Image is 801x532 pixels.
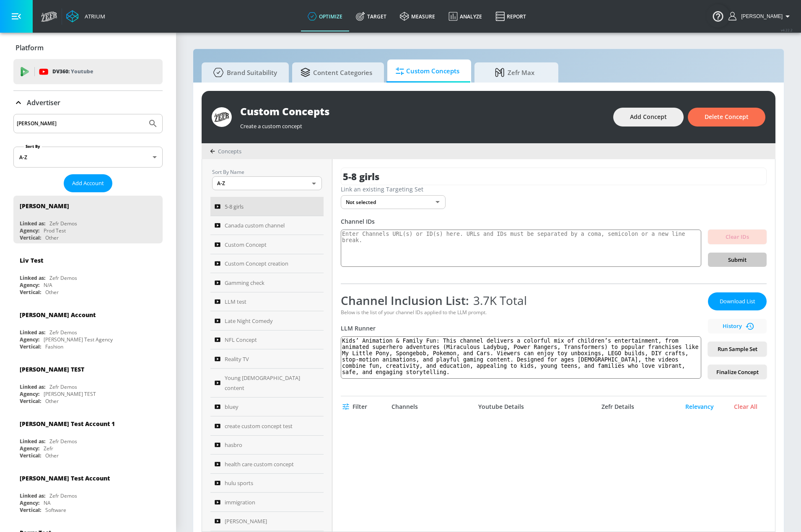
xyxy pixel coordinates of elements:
[210,311,324,331] a: Late Night Comedy
[630,112,667,122] span: Add Concept
[20,474,110,482] div: [PERSON_NAME] Test Account
[20,336,39,343] div: Agency:
[210,455,324,474] a: health care custom concept
[45,398,59,405] div: Other
[27,98,60,107] p: Advertiser
[13,91,163,114] div: Advertiser
[20,383,45,390] div: Linked as:
[45,234,59,241] div: Other
[13,250,163,298] div: Liv TestLinked as:Zefr DemosAgency:N/AVertical:Other
[225,440,242,450] span: hasbro
[469,292,527,308] span: 3.7K Total
[446,403,557,411] div: Youtube Details
[210,254,324,274] a: Custom Concept creation
[13,413,163,461] div: [PERSON_NAME] Test Account 1Linked as:Zefr DemosAgency:ZefrVertical:Other
[225,373,308,393] span: Young [DEMOGRAPHIC_DATA] content
[738,13,783,19] span: login as: justin.nim@zefr.com
[20,202,69,210] div: [PERSON_NAME]
[66,10,105,23] a: Atrium
[44,390,96,398] div: [PERSON_NAME] TEST
[489,1,533,31] a: Report
[225,278,264,288] span: Gamming check
[13,196,163,243] div: [PERSON_NAME]Linked as:Zefr DemosAgency:Prod TestVertical:Other
[225,297,246,307] span: LLM test
[45,343,63,350] div: Fashion
[44,445,53,452] div: Zefr
[20,329,45,336] div: Linked as:
[45,452,59,459] div: Other
[708,230,767,244] button: Clear IDs
[210,416,324,436] a: create custom concept test
[708,342,767,356] button: Run Sample Set
[45,506,66,514] div: Software
[20,398,41,405] div: Vertical:
[679,403,721,411] div: Relevancy
[210,197,324,216] a: 5-8 girls
[45,289,59,296] div: Other
[225,421,293,431] span: create custom concept test
[483,62,547,83] span: Zefr Max
[17,118,144,129] input: Search by name
[20,227,39,234] div: Agency:
[212,176,322,190] div: A-Z
[44,227,66,234] div: Prod Test
[20,274,45,281] div: Linked as:
[391,403,418,411] div: Channels
[708,292,767,310] button: Download List
[706,4,730,28] button: Open Resource Center
[341,399,371,415] button: Filter
[341,324,701,332] div: LLM Runner
[225,497,255,507] span: immigration
[24,144,42,149] label: Sort By
[210,273,324,292] a: Gamming check
[341,217,767,225] div: Channel IDs
[225,335,257,345] span: NFL Concept
[44,499,51,506] div: NA
[225,258,288,269] span: Custom Concept creation
[20,452,41,459] div: Vertical:
[708,319,767,333] button: History
[16,43,44,52] p: Platform
[20,281,39,289] div: Agency:
[13,468,163,516] div: [PERSON_NAME] Test AccountLinked as:Zefr DemosAgency:NAVertical:Software
[44,336,113,343] div: [PERSON_NAME] Test Agency
[240,104,605,118] div: Custom Concepts
[210,235,324,254] a: Custom Concept
[225,201,244,212] span: 5-8 girls
[210,398,324,417] a: bluey
[20,256,43,264] div: Liv Test
[341,195,446,209] div: Not selected
[13,359,163,407] div: [PERSON_NAME] TESTLinked as:Zefr DemosAgency:[PERSON_NAME] TESTVertical:Other
[613,108,684,127] button: Add Concept
[393,1,442,31] a: measure
[52,67,93,76] p: DV360:
[20,420,115,428] div: [PERSON_NAME] Test Account 1
[212,168,322,176] p: Sort By Name
[13,36,163,59] div: Platform
[225,402,238,412] span: bluey
[71,67,93,76] p: Youtube
[711,321,763,331] span: History
[688,108,765,127] button: Delete Concept
[225,354,249,364] span: Reality TV
[210,216,324,235] a: Canada custom channel
[225,240,267,250] span: Custom Concept
[716,297,758,306] span: Download List
[715,232,760,242] span: Clear IDs
[341,185,767,193] div: Link an existing Targeting Set
[13,59,163,84] div: DV360: Youtube
[301,62,372,83] span: Content Categories
[725,403,767,411] div: Clear All
[561,403,674,411] div: Zefr Details
[64,174,112,192] button: Add Account
[20,289,41,296] div: Vertical:
[341,309,701,316] div: Below is the list of your channel IDs applied to the LLM prompt.
[20,499,39,506] div: Agency:
[728,11,793,21] button: [PERSON_NAME]
[81,13,105,20] div: Atrium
